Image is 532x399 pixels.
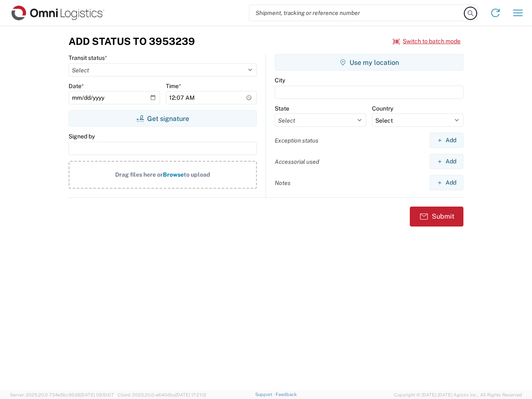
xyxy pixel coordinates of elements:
[69,82,84,90] label: Date
[393,34,461,48] button: Switch to batch mode
[410,207,463,227] button: Submit
[275,137,318,144] label: Exception status
[249,5,465,21] input: Shipment, tracking or reference number
[275,54,463,71] button: Use my location
[163,171,184,178] span: Browse
[255,392,276,397] a: Support
[275,105,289,112] label: State
[430,154,463,169] button: Add
[69,133,95,140] label: Signed by
[80,392,114,397] span: [DATE] 09:51:07
[69,35,195,47] h3: Add Status to 3953239
[372,105,393,112] label: Country
[69,54,107,62] label: Transit status
[175,392,207,397] span: [DATE] 17:21:12
[430,175,463,190] button: Add
[184,171,210,178] span: to upload
[166,82,181,90] label: Time
[10,392,114,397] span: Server: 2025.20.0-734e5bc92d9
[275,76,285,84] label: City
[394,391,522,399] span: Copyright © [DATE]-[DATE] Agistix Inc., All Rights Reserved
[275,158,319,165] label: Accessorial used
[115,171,163,178] span: Drag files here or
[275,179,291,187] label: Notes
[276,392,297,397] a: Feedback
[430,133,463,148] button: Add
[69,110,257,127] button: Get signature
[118,392,207,397] span: Client: 2025.20.0-e640dba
